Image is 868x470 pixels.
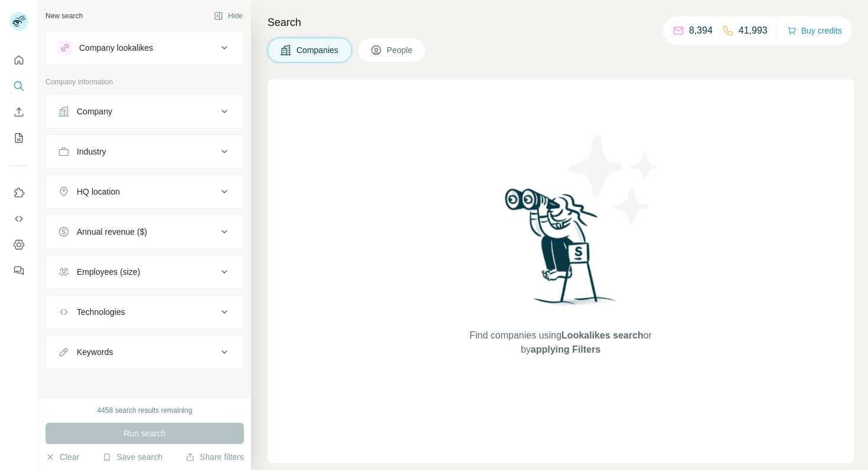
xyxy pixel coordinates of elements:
[45,451,79,463] button: Clear
[787,22,842,39] button: Buy credits
[739,24,768,38] p: 41,993
[77,106,112,117] div: Company
[387,44,414,56] span: People
[561,126,667,232] img: Surfe Illustration - Stars
[9,182,28,203] button: Use Surfe on LinkedIn
[77,226,147,238] div: Annual revenue ($)
[46,218,243,246] button: Annual revenue ($)
[45,77,244,87] p: Company information
[77,186,120,198] div: HQ location
[531,344,601,354] span: applying Filters
[9,127,28,149] button: My lists
[45,11,83,21] div: New search
[267,14,854,31] h4: Search
[46,178,243,206] button: HQ location
[562,330,644,340] span: Lookalikes search
[500,185,622,317] img: Surfe Illustration - Woman searching with binoculars
[46,34,243,62] button: Company lookalikes
[46,258,243,286] button: Employees (size)
[77,266,140,278] div: Employees (size)
[9,101,28,123] button: Enrich CSV
[46,338,243,366] button: Keywords
[9,234,28,255] button: Dashboard
[97,405,192,416] div: 4458 search results remaining
[9,208,28,229] button: Use Surfe API
[46,137,243,166] button: Industry
[102,451,162,463] button: Save search
[79,42,153,54] div: Company lookalikes
[296,44,340,56] span: Companies
[77,306,125,318] div: Technologies
[46,298,243,326] button: Technologies
[77,346,113,358] div: Keywords
[9,260,28,281] button: Feedback
[46,97,243,126] button: Company
[689,24,713,38] p: 8,394
[466,328,655,357] span: Find companies using or by
[205,7,251,25] button: Hide
[9,75,28,97] button: Search
[185,451,244,463] button: Share filters
[9,50,28,71] button: Quick start
[77,146,106,157] div: Industry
